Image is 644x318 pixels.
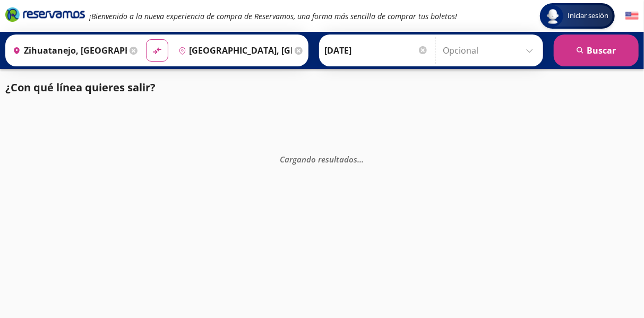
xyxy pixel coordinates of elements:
span: . [362,153,364,164]
em: ¡Bienvenido a la nueva experiencia de compra de Reservamos, una forma más sencilla de comprar tus... [89,11,457,21]
a: Brand Logo [5,6,85,25]
button: English [625,10,639,23]
input: Elegir Fecha [324,37,428,64]
em: Cargando resultados [280,153,364,164]
input: Opcional [443,37,538,64]
span: Iniciar sesión [563,11,613,21]
input: Buscar Destino [174,37,293,64]
span: . [359,153,362,164]
i: Brand Logo [5,6,85,22]
button: Buscar [554,35,639,66]
p: ¿Con qué línea quieres salir? [5,80,156,96]
input: Buscar Origen [8,37,127,64]
span: . [357,153,359,164]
